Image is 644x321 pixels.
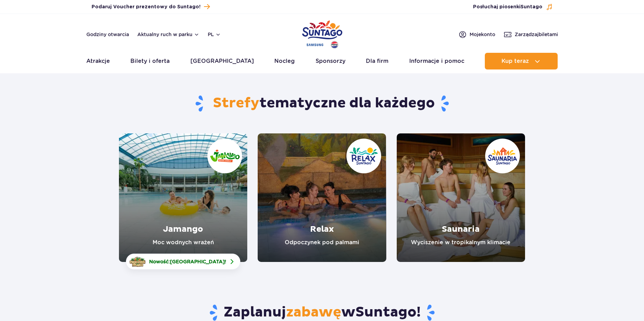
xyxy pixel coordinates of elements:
[126,254,240,270] a: Nowość:[GEOGRAPHIC_DATA]!
[473,3,542,10] span: Posłuchaj piosenki
[470,31,495,38] span: Moje konto
[355,304,417,321] span: Suntago
[409,53,464,69] a: Informacje i pomoc
[302,17,342,49] a: Park of Poland
[92,3,200,10] span: Podaruj Voucher prezentowy do Suntago!
[485,53,558,69] button: Kup teraz
[473,3,553,10] button: Posłuchaj piosenkiSuntago
[119,94,525,113] h1: tematyczne dla każdego
[397,133,525,262] a: Saunaria
[208,31,221,38] button: pl
[119,133,247,262] a: Jamango
[521,5,542,9] span: Suntago
[501,58,529,64] span: Kup teraz
[170,259,225,264] span: [GEOGRAPHIC_DATA]
[137,32,199,37] button: Aktualny ruch w parku
[86,31,129,38] a: Godziny otwarcia
[149,258,226,265] span: Nowość: !
[130,53,170,69] a: Bilety i oferta
[274,53,295,69] a: Nocleg
[92,2,210,11] a: Podaruj Voucher prezentowy do Suntago!
[366,53,388,69] a: Dla firm
[286,304,341,321] span: zabawę
[504,30,558,39] a: Zarządzajbiletami
[258,133,386,262] a: Relax
[458,30,495,39] a: Mojekonto
[213,94,259,112] span: Strefy
[86,53,110,69] a: Atrakcje
[515,31,558,38] span: Zarządzaj biletami
[190,53,254,69] a: [GEOGRAPHIC_DATA]
[316,53,345,69] a: Sponsorzy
